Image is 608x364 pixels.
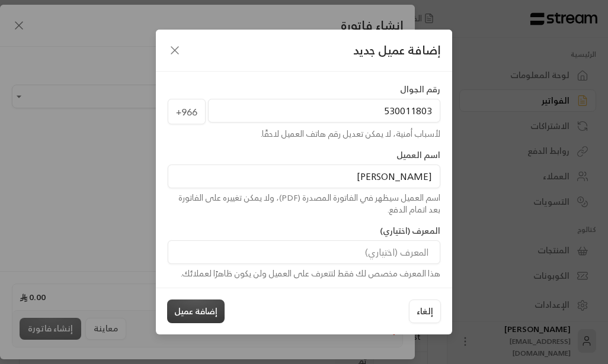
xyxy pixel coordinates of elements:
[167,299,225,323] button: إضافة عميل
[168,268,440,279] div: هذا المعرف مخصص لك فقط لتتعرف على العميل ولن يكون ظاهرًا لعملائك.
[168,240,440,264] input: المعرف (اختياري)
[380,225,440,237] label: المعرف (اختياري)
[208,99,440,123] input: رقم الجوال
[168,128,440,140] div: لأسباب أمنية، لا يمكن تعديل رقم هاتف العميل لاحقًا.
[168,165,440,188] input: اسم العميل
[353,41,440,59] span: إضافة عميل جديد
[168,192,440,215] div: اسم العميل سيظهر في الفاتورة المصدرة (PDF)، ولا يمكن تغييره على الفاتورة بعد اتمام الدفع.
[168,99,206,125] span: +966
[396,149,440,161] label: اسم العميل
[409,299,441,323] button: إلغاء
[400,83,440,95] label: رقم الجوال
